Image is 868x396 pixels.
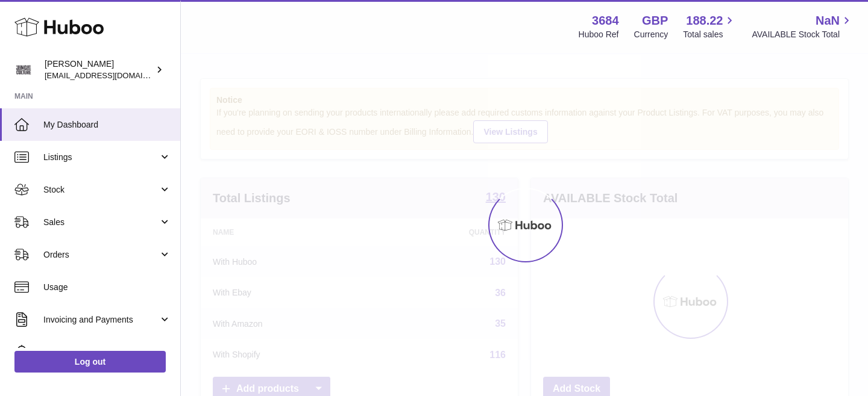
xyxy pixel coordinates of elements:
[43,347,171,358] span: Cases
[43,249,159,261] span: Orders
[43,184,159,196] span: Stock
[43,119,171,131] span: My Dashboard
[816,13,840,29] span: NaN
[43,152,159,163] span: Listings
[45,58,153,81] div: [PERSON_NAME]
[752,29,854,40] span: AVAILABLE Stock Total
[579,29,619,40] div: Huboo Ref
[642,13,668,29] strong: GBP
[634,29,668,40] div: Currency
[43,217,159,228] span: Sales
[14,351,166,373] a: Log out
[592,13,619,29] strong: 3684
[683,29,737,40] span: Total sales
[43,314,159,326] span: Invoicing and Payments
[752,13,854,40] a: NaN AVAILABLE Stock Total
[45,70,177,80] span: [EMAIL_ADDRESS][DOMAIN_NAME]
[686,13,723,29] span: 188.22
[14,61,33,79] img: theinternationalventure@gmail.com
[683,13,737,40] a: 188.22 Total sales
[43,282,171,293] span: Usage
